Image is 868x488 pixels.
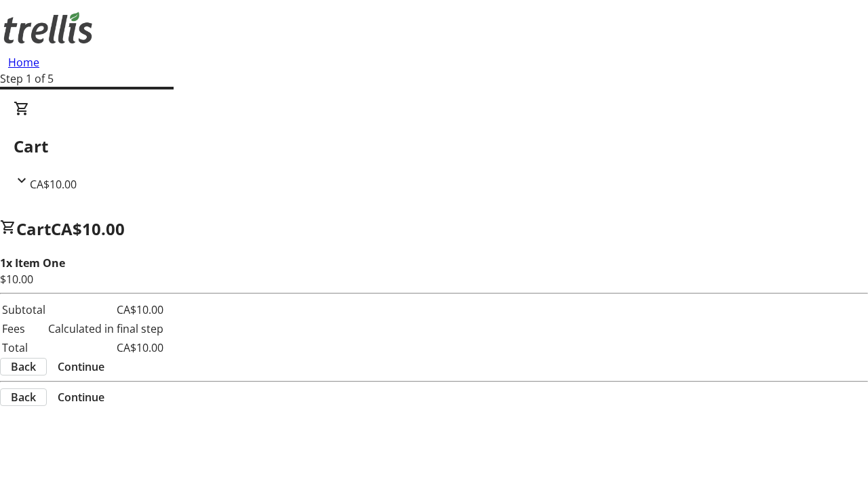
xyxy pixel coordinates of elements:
[1,301,46,319] td: Subtotal
[11,389,36,405] span: Back
[51,218,125,240] span: CA$10.00
[47,320,164,338] td: Calculated in final step
[14,100,854,192] div: CartCA$10.00
[1,339,46,357] td: Total
[11,359,36,375] span: Back
[47,339,164,357] td: CA$10.00
[47,301,164,319] td: CA$10.00
[1,320,46,338] td: Fees
[58,389,104,405] span: Continue
[30,177,77,192] span: CA$10.00
[16,218,51,240] span: Cart
[47,389,115,405] button: Continue
[58,359,104,375] span: Continue
[14,134,854,159] h2: Cart
[47,359,115,375] button: Continue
